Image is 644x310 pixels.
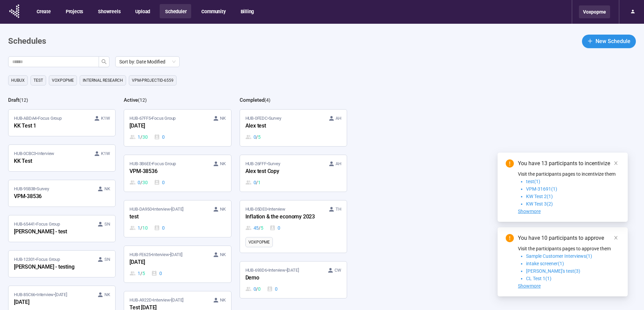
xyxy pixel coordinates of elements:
[526,201,553,207] span: KW Test 3(2)
[245,160,280,167] span: HUB-26FFF • Survey
[83,77,123,84] span: Internal Research
[171,297,183,303] time: [DATE]
[93,4,125,18] button: Showreels
[245,274,320,283] div: Demo
[129,224,147,232] div: 1
[526,186,557,192] span: VPM-31691(1)
[154,179,165,186] div: 0
[240,110,347,146] a: HUB-0FEDC•Survey AHAlex test0 / 5
[60,4,88,18] button: Projects
[220,206,226,213] span: NK
[14,186,49,192] span: HUB-95B38 • Survey
[129,213,204,221] div: test
[8,215,115,242] a: HUB-65441•Focus Group SN[PERSON_NAME] - test
[154,224,165,232] div: 0
[8,180,115,207] a: HUB-95B38•Survey NKVPM-38536
[245,179,261,186] div: 0
[245,133,261,141] div: 0
[34,77,43,84] span: Test
[52,77,74,84] span: Voxpopme
[220,115,226,122] span: NK
[8,145,115,171] a: HUB-0CBC3•Interview K1WKK Test
[613,161,618,166] span: close
[8,35,46,48] h1: Schedules
[220,251,226,258] span: NK
[132,77,174,84] span: VPM-projectID-6559
[104,291,110,298] span: NK
[245,206,285,213] span: HUB-05DE0 • Interview
[287,268,299,273] time: [DATE]
[101,115,110,122] span: K1W
[240,261,347,298] a: HUB-693D6•Interview•[DATE] CWDemo0 / 00
[119,57,176,67] span: Sort by: Date Modified
[506,159,514,168] span: exclamation-circle
[240,97,264,103] h2: Completed
[14,157,88,166] div: KK Test
[8,110,115,136] a: HUB-ABDA4•Focus Group K1WKK Test 1
[526,179,540,184] span: test(1)
[336,115,341,122] span: AH
[587,38,593,44] span: plus
[245,115,281,122] span: HUB-0FEDC • Survey
[245,285,261,293] div: 0
[14,291,67,298] span: HUB-85C66 • Interview •
[245,213,320,221] div: Inflation & the economy 2023
[129,251,182,258] span: HUB-FE625 • Interview •
[14,192,88,201] div: VPM-38536
[129,270,145,277] div: 1
[526,194,553,199] span: KW Test 2(1)
[596,37,630,45] span: New Schedule
[104,186,110,192] span: NK
[245,122,320,131] div: Alex test
[14,115,62,122] span: HUB-ABDA4 • Focus Group
[256,133,258,141] span: /
[104,221,110,228] span: SN
[154,133,165,141] div: 0
[14,256,60,263] span: HUB-12301 • Focus Group
[171,207,183,212] time: [DATE]
[518,170,620,178] p: Visit the participants pages to incentivize them
[245,167,320,176] div: Alex test Copy
[613,235,618,240] span: close
[196,4,230,18] button: Community
[124,246,231,283] a: HUB-FE625•Interview•[DATE] NK[DATE]1 / 50
[14,228,88,236] div: [PERSON_NAME] - test
[256,285,258,293] span: /
[264,97,270,103] span: ( 4 )
[240,155,347,192] a: HUB-26FFF•Survey AHAlex test Copy0 / 1
[124,155,231,192] a: HUB-3B6EE•Focus Group NKVPM-385360 / 300
[518,283,541,289] span: Showmore
[14,298,88,307] div: [DATE]
[248,239,270,246] span: Voxpopme
[129,206,183,213] span: HUB-DA950 • Interview •
[130,4,155,18] button: Upload
[14,122,88,131] div: KK Test 1
[129,258,204,267] div: [DATE]
[31,4,56,18] button: Create
[55,292,67,297] time: [DATE]
[518,245,620,252] p: Visit the participants pages to approve them
[579,5,610,18] div: Voxpopme
[129,115,176,122] span: HUB-67FF5 • Focus Group
[142,133,148,141] span: 30
[506,234,514,242] span: exclamation-circle
[11,77,25,84] span: HubUX
[129,133,147,141] div: 1
[526,276,551,281] span: CL Test 1(1)
[518,209,541,214] span: Showmore
[220,160,226,167] span: NK
[235,4,259,18] button: Billing
[259,224,261,232] span: /
[14,221,60,228] span: HUB-65441 • Focus Group
[160,4,191,18] button: Scheduler
[124,110,231,146] a: HUB-67FF5•Focus Group NK[DATE]1 / 300
[518,159,620,168] div: You have 13 participants to incentivize
[104,256,110,263] span: SN
[170,252,182,257] time: [DATE]
[526,253,592,259] span: Sample Customer Interviews(1)
[240,200,347,253] a: HUB-05DE0•Interview THInflation & the economy 202345 / 50Voxpopme
[99,56,109,67] button: search
[142,224,148,232] span: 10
[129,160,176,167] span: HUB-3B6EE • Focus Group
[142,270,145,277] span: 5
